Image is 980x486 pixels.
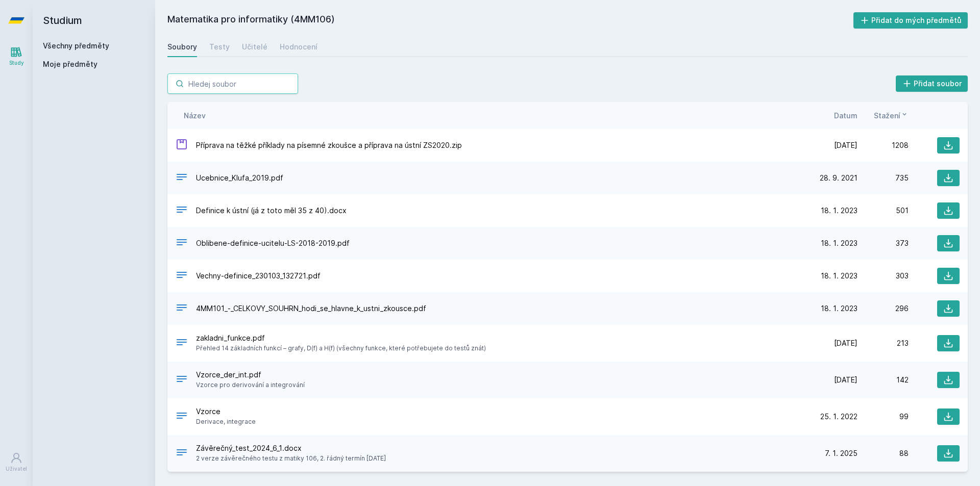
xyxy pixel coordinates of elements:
button: Přidat do mých předmětů [853,12,968,29]
div: 501 [857,206,909,216]
button: Datum [834,110,857,121]
div: Soubory [167,42,197,52]
div: ZIP [176,138,188,153]
span: 28. 9. 2021 [820,173,857,183]
span: Vzorce_der_int.pdf [196,370,305,380]
input: Hledej soubor [167,73,298,94]
div: 373 [857,238,909,248]
div: 142 [857,375,909,385]
div: PDF [176,236,188,251]
div: PDF [176,373,188,388]
div: 88 [857,448,909,458]
span: Moje předměty [43,59,97,69]
a: Study [2,41,31,72]
span: [DATE] [834,375,857,385]
div: .PDF [176,410,188,424]
span: 25. 1. 2022 [820,412,857,422]
span: zakladni_funkce.pdf [196,333,486,343]
div: Uživatel [6,465,27,473]
div: 303 [857,271,909,281]
div: 735 [857,173,909,183]
div: 1208 [857,140,909,150]
a: Učitelé [242,37,267,57]
div: Hodnocení [280,42,317,52]
span: 18. 1. 2023 [821,238,857,248]
span: 18. 1. 2023 [821,271,857,281]
span: Vzorce [196,406,256,417]
div: Study [9,59,24,67]
span: Oblibene-definice-ucitelu-LS-2018-2019.pdf [196,238,350,248]
div: 99 [857,412,909,422]
a: Uživatel [2,447,31,478]
span: [DATE] [834,338,857,348]
button: Stažení [874,110,909,121]
button: Přidat soubor [896,75,968,92]
a: Všechny předměty [43,41,109,50]
span: Přehled 14 základních funkcí – grafy, D(f) a H(f) (všechny funkce, které potřebujete do testů znát) [196,343,486,353]
span: Vechny-definice_230103_132721.pdf [196,271,321,281]
div: PDF [176,301,188,316]
a: Soubory [167,37,197,57]
div: 296 [857,303,909,314]
div: DOCX [176,446,188,461]
span: Ucebnice_Klufa_2019.pdf [196,173,283,183]
a: Hodnocení [280,37,317,57]
span: 18. 1. 2023 [821,303,857,314]
button: Název [184,110,206,121]
div: Testy [209,42,230,52]
span: Stažení [874,110,900,121]
div: PDF [176,336,188,351]
span: 7. 1. 2025 [825,448,857,458]
div: DOCX [176,203,188,218]
span: Příprava na těžké příklady na písemné zkoušce a příprava na ústní ZS2020.zip [196,140,462,150]
span: 4MM101_-_CELKOVY_SOUHRN_hodi_se_hlavne_k_ustni_zkousce.pdf [196,303,426,314]
span: Definice k ústní (já z toto měl 35 z 40).docx [196,206,347,216]
div: PDF [176,171,188,186]
span: Vzorce pro derivování a integrování [196,380,305,390]
h2: Matematika pro informatiky (4MM106) [167,12,853,29]
div: PDF [176,269,188,284]
span: 18. 1. 2023 [821,206,857,216]
span: 2 verze závěrečného testu z matiky 106, 2. řádný termín [DATE] [196,453,386,464]
span: [DATE] [834,140,857,150]
span: Závěrečný_test_2024_6_1.docx [196,443,386,453]
a: Testy [209,37,230,57]
div: Učitelé [242,42,267,52]
div: 213 [857,338,909,348]
span: Derivace, integrace [196,417,256,427]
